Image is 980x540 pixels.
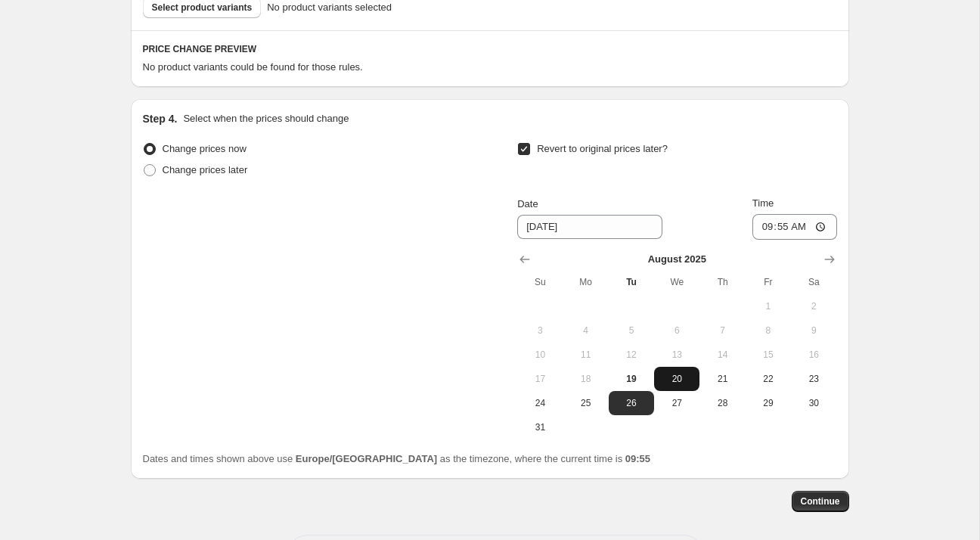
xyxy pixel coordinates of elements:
span: 6 [660,324,693,337]
span: 27 [660,397,693,409]
input: 12:00 [752,214,837,240]
button: Friday August 15 2025 [746,343,791,367]
span: 16 [797,349,830,361]
th: Monday [563,270,609,294]
button: Friday August 22 2025 [746,367,791,391]
span: 14 [706,349,739,361]
span: Continue [801,495,840,507]
span: Fr [752,276,785,288]
span: 24 [523,397,557,409]
span: 8 [752,324,785,337]
span: Dates and times shown above use as the timezone, where the current time is [143,453,651,464]
span: 26 [615,397,648,409]
th: Saturday [791,270,836,294]
span: 13 [660,349,693,361]
th: Friday [746,270,791,294]
button: Continue [792,491,849,512]
button: Saturday August 9 2025 [791,318,836,343]
button: Tuesday August 12 2025 [609,343,654,367]
button: Thursday August 21 2025 [699,367,745,391]
span: 23 [797,373,830,385]
button: Show previous month, July 2025 [514,249,535,270]
button: Saturday August 30 2025 [791,391,836,415]
button: Monday August 11 2025 [563,343,609,367]
span: No product variants could be found for those rules. [143,61,363,73]
span: 31 [523,421,557,433]
h6: PRICE CHANGE PREVIEW [143,43,837,55]
span: Select product variants [152,2,253,14]
span: Mo [569,276,603,288]
span: 4 [569,324,603,337]
button: Monday August 25 2025 [563,391,609,415]
span: Change prices now [163,143,247,154]
span: Time [752,197,774,209]
span: 11 [569,349,603,361]
button: Show next month, September 2025 [819,249,840,270]
span: 1 [752,300,785,312]
button: Thursday August 14 2025 [699,343,745,367]
span: 25 [569,397,603,409]
input: 8/19/2025 [517,215,662,239]
button: Wednesday August 13 2025 [654,343,699,367]
span: 10 [523,349,557,361]
th: Thursday [699,270,745,294]
span: 29 [752,397,785,409]
button: Friday August 8 2025 [746,318,791,343]
button: Monday August 18 2025 [563,367,609,391]
span: 17 [523,373,557,385]
button: Friday August 29 2025 [746,391,791,415]
span: 2 [797,300,830,312]
span: Change prices later [163,164,248,175]
span: 20 [660,373,693,385]
button: Sunday August 10 2025 [517,343,563,367]
button: Saturday August 23 2025 [791,367,836,391]
span: 9 [797,324,830,337]
button: Friday August 1 2025 [746,294,791,318]
button: Monday August 4 2025 [563,318,609,343]
span: We [660,276,693,288]
span: Th [706,276,739,288]
span: 30 [797,397,830,409]
span: 19 [615,373,648,385]
button: Tuesday August 26 2025 [609,391,654,415]
span: 28 [706,397,739,409]
button: Wednesday August 20 2025 [654,367,699,391]
span: 22 [752,373,785,385]
span: 21 [706,373,739,385]
span: 15 [752,349,785,361]
th: Tuesday [609,270,654,294]
button: Sunday August 24 2025 [517,391,563,415]
button: Thursday August 28 2025 [699,391,745,415]
span: Date [517,198,538,209]
p: Select when the prices should change [183,111,349,126]
b: 09:55 [625,453,650,464]
span: 5 [615,324,648,337]
span: Su [523,276,557,288]
th: Sunday [517,270,563,294]
h2: Step 4. [143,111,178,126]
span: 18 [569,373,603,385]
span: Tu [615,276,648,288]
button: Sunday August 3 2025 [517,318,563,343]
span: 7 [706,324,739,337]
button: Saturday August 2 2025 [791,294,836,318]
button: Tuesday August 5 2025 [609,318,654,343]
button: Saturday August 16 2025 [791,343,836,367]
button: Wednesday August 6 2025 [654,318,699,343]
span: 12 [615,349,648,361]
span: 3 [523,324,557,337]
span: Sa [797,276,830,288]
button: Sunday August 31 2025 [517,415,563,439]
button: Sunday August 17 2025 [517,367,563,391]
b: Europe/[GEOGRAPHIC_DATA] [296,453,437,464]
button: Thursday August 7 2025 [699,318,745,343]
th: Wednesday [654,270,699,294]
span: Revert to original prices later? [537,143,668,154]
button: Today Tuesday August 19 2025 [609,367,654,391]
button: Wednesday August 27 2025 [654,391,699,415]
